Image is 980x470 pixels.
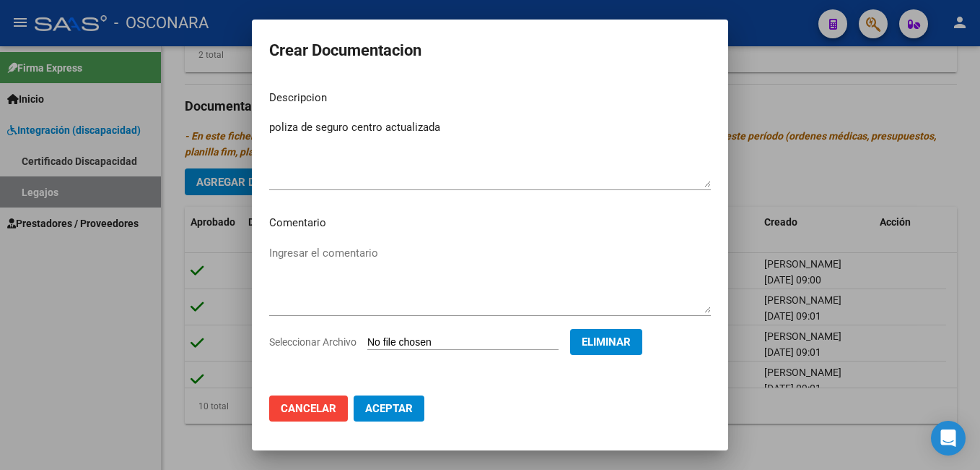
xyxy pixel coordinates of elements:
[365,402,413,415] span: Aceptar
[269,336,356,348] span: Seleccionar Archivo
[269,37,711,64] h2: Crear Documentacion
[269,396,348,422] button: Cancelar
[281,402,336,415] span: Cancelar
[570,329,642,355] button: Eliminar
[269,90,711,106] p: Descripcion
[354,396,424,422] button: Aceptar
[269,215,711,231] p: Comentario
[931,421,966,456] div: Open Intercom Messenger
[582,336,631,349] span: Eliminar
